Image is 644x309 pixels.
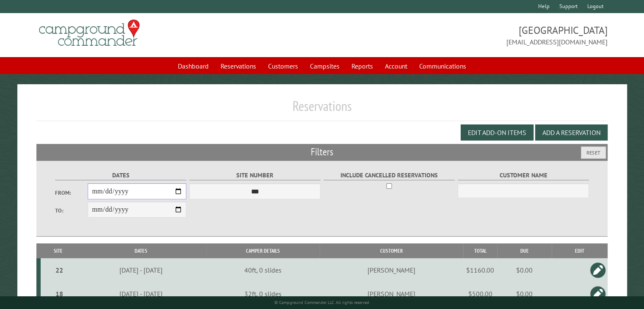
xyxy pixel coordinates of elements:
td: $0.00 [497,282,552,306]
button: Add a Reservation [535,124,608,141]
a: Dashboard [173,58,214,74]
th: Site [41,243,76,258]
th: Due [497,243,552,258]
span: [GEOGRAPHIC_DATA] [EMAIL_ADDRESS][DOMAIN_NAME] [322,23,608,47]
th: Dates [76,243,206,258]
td: 40ft, 0 slides [206,258,320,282]
a: Communications [414,58,471,74]
div: 22 [44,266,75,274]
td: [PERSON_NAME] [320,282,463,306]
div: [DATE] - [DATE] [77,266,205,274]
label: Include Cancelled Reservations [323,171,455,180]
small: © Campground Commander LLC. All rights reserved. [274,300,370,305]
h1: Reservations [36,98,608,121]
button: Reset [581,146,606,159]
td: $0.00 [497,258,552,282]
a: Reports [346,58,378,74]
div: 18 [44,290,75,298]
td: $1160.00 [463,258,497,282]
label: Customer Name [458,171,589,180]
a: Reservations [216,58,261,74]
h2: Filters [36,144,608,160]
a: Account [380,58,412,74]
a: Campsites [305,58,345,74]
th: Customer [320,243,463,258]
td: 32ft, 0 slides [206,282,320,306]
a: Customers [263,58,303,74]
label: From: [55,189,88,197]
label: Site Number [189,171,321,180]
th: Edit [552,243,608,258]
td: $500.00 [463,282,497,306]
div: [DATE] - [DATE] [77,290,205,298]
td: [PERSON_NAME] [320,258,463,282]
label: Dates [55,171,187,180]
th: Camper Details [206,243,320,258]
img: Campground Commander [36,17,142,50]
th: Total [463,243,497,258]
label: To: [55,207,88,215]
button: Edit Add-on Items [461,124,533,141]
